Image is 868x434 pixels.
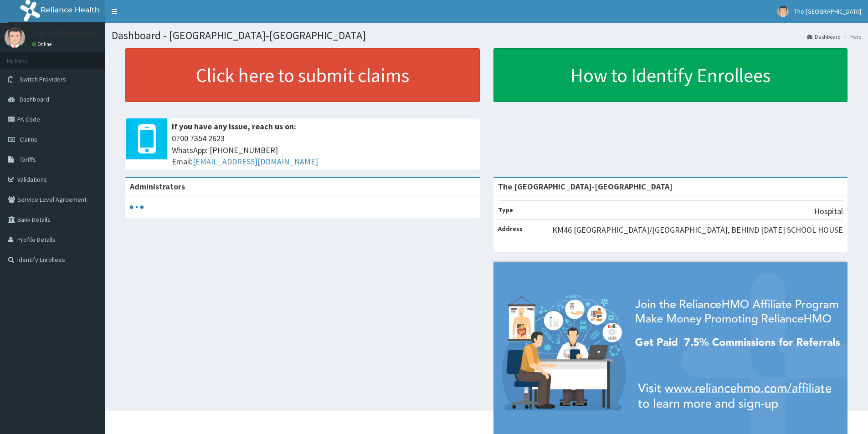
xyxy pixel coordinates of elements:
[32,30,123,38] p: The [GEOGRAPHIC_DATA]
[125,48,480,102] a: Click here to submit claims
[498,206,513,214] b: Type
[20,95,49,103] span: Dashboard
[777,6,789,17] img: User Image
[20,135,37,143] span: Claims
[20,75,66,83] span: Switch Providers
[807,33,841,41] a: Dashboard
[498,181,673,192] strong: The [GEOGRAPHIC_DATA]-[GEOGRAPHIC_DATA]
[130,200,144,214] svg: audio-loading
[112,30,861,41] h1: Dashboard - [GEOGRAPHIC_DATA]-[GEOGRAPHIC_DATA]
[20,155,36,163] span: Tariffs
[498,225,523,233] b: Address
[842,33,861,41] li: Here
[193,156,318,167] a: [EMAIL_ADDRESS][DOMAIN_NAME]
[794,7,861,15] span: The [GEOGRAPHIC_DATA]
[552,224,843,236] p: KM46 [GEOGRAPHIC_DATA]/[GEOGRAPHIC_DATA], BEHIND [DATE] SCHOOL HOUSE
[32,41,54,47] a: Online
[130,181,185,192] b: Administrators
[5,27,25,48] img: User Image
[493,48,848,102] a: How to Identify Enrollees
[172,133,475,168] span: 0700 7354 2623 WhatsApp: [PHONE_NUMBER] Email:
[814,205,843,217] p: Hospital
[172,121,296,132] b: If you have any issue, reach us on:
